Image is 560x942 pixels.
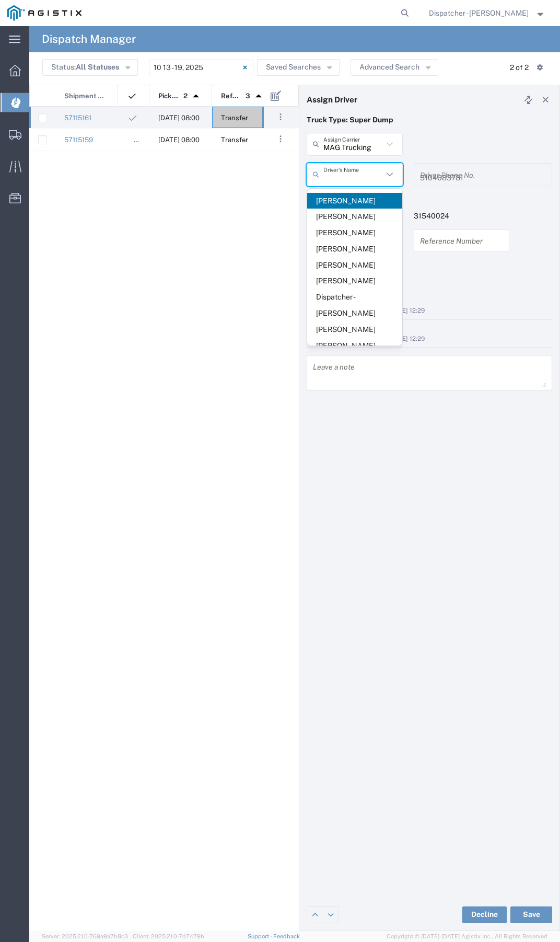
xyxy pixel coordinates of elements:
[307,114,552,125] p: Truck Type: Super Dump
[414,211,510,222] p: 31540024
[64,114,91,122] a: 57115161
[42,59,138,76] button: Status:All Statuses
[127,91,137,101] img: icon
[307,335,552,344] div: by Agistix [PERSON_NAME] [DATE] 12:29
[307,338,402,354] span: [PERSON_NAME]
[307,278,552,287] h4: Notes
[510,906,552,923] button: Save
[307,321,402,338] span: [PERSON_NAME]
[428,7,546,19] button: Dispatcher - [PERSON_NAME]
[307,324,552,335] div: Other
[158,85,180,107] span: Pickup Date and Time
[221,136,248,144] span: Transfer
[183,85,188,107] span: 2
[510,62,529,73] div: 2 of 2
[307,193,402,209] span: [PERSON_NAME]
[307,209,402,225] span: [PERSON_NAME]
[257,59,340,76] button: Saved Searches
[307,295,552,306] div: Business No Loading Dock
[387,932,547,941] span: Copyright © [DATE]-[DATE] Agistix Inc., All Rights Reserved
[279,133,282,145] span: . . .
[158,114,200,122] span: 10/14/2025, 08:00
[76,63,119,71] span: All Statuses
[351,59,438,76] button: Advanced Search
[64,85,107,107] span: Shipment No.
[273,132,288,146] button: ...
[221,85,242,107] span: Reference
[307,95,357,104] h4: Assign Driver
[188,88,204,105] img: arrow-dropup.svg
[133,933,204,939] span: Client: 2025.21.0-7d7479b
[64,136,93,144] a: 57115159
[307,289,402,321] span: Dispatcher - [PERSON_NAME]
[42,26,136,52] h4: Dispatch Manager
[323,907,339,923] a: Edit next row
[307,225,402,241] span: [PERSON_NAME]
[307,907,323,923] a: Edit previous row
[7,5,81,21] img: logo
[462,906,507,923] button: Decline
[307,241,402,257] span: [PERSON_NAME]
[42,933,128,939] span: Server: 2025.21.0-769a9a7b8c3
[307,273,402,289] span: [PERSON_NAME]
[250,88,267,105] img: arrow-dropup.svg
[221,114,248,122] span: Transfer
[307,306,552,316] div: by Agistix [PERSON_NAME] [DATE] 12:29
[273,933,300,939] a: Feedback
[246,85,250,107] span: 3
[158,136,200,144] span: 10/14/2025, 08:00
[307,193,552,203] h4: References
[279,111,282,123] span: . . .
[307,257,402,273] span: [PERSON_NAME]
[248,933,274,939] a: Support
[429,7,529,19] span: Dispatcher - Eli Amezcua
[273,110,288,124] button: ...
